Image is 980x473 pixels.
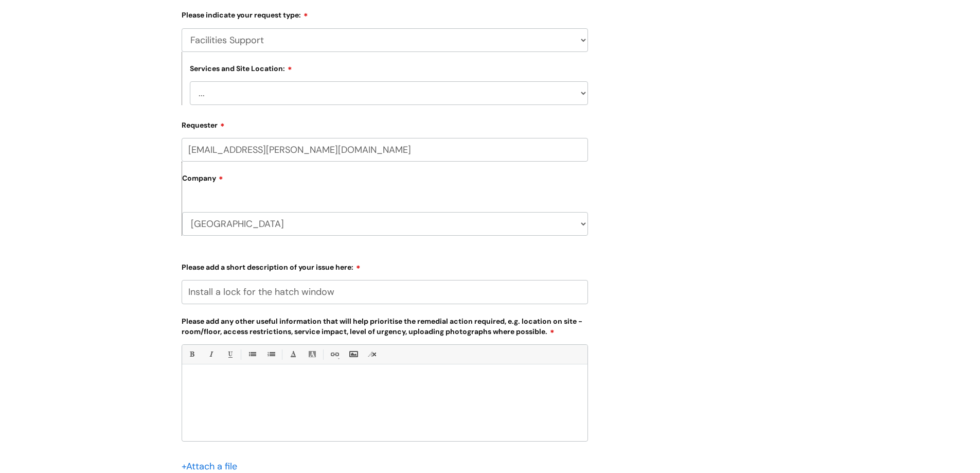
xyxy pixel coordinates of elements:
a: Bold (Ctrl-B) [185,348,198,361]
a: Italic (Ctrl-I) [204,348,217,361]
a: • Unordered List (Ctrl-Shift-7) [245,348,258,361]
a: Font Color [287,348,299,361]
a: Insert Image... [347,348,360,361]
label: Services and Site Location: [190,63,292,73]
a: 1. Ordered List (Ctrl-Shift-8) [264,348,277,361]
input: Email [182,138,588,162]
label: Requester [182,117,588,130]
a: Link [328,348,341,361]
a: Remove formatting (Ctrl-\) [366,348,379,361]
label: Company [182,170,588,194]
label: Please add any other useful information that will help prioritise the remedial action required, e... [182,315,588,336]
a: Underline(Ctrl-U) [223,348,236,361]
label: Please indicate your request type: [182,7,588,20]
span: + [182,460,186,472]
label: Please add a short description of your issue here: [182,259,588,272]
a: Back Color [306,348,318,361]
